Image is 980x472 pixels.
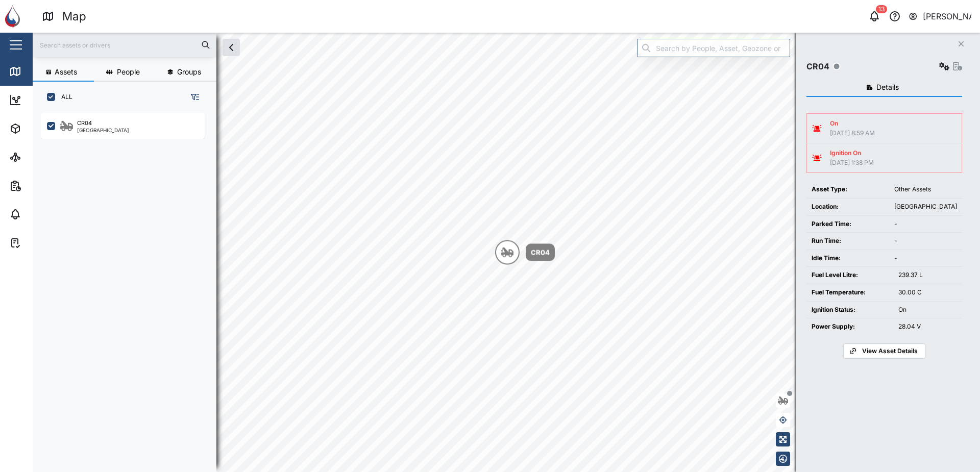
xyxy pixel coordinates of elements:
[894,254,957,263] div: -
[894,236,957,246] div: -
[55,68,77,76] span: Assets
[862,344,918,358] span: View Asset Details
[898,270,957,280] div: 239.37 L
[531,247,550,257] div: CR04
[894,202,957,212] div: [GEOGRAPHIC_DATA]
[876,84,899,91] span: Details
[812,270,888,280] div: Fuel Level Litre:
[812,288,888,297] div: Fuel Temperature:
[27,152,51,163] div: Sites
[812,185,884,194] div: Asset Type:
[33,33,980,472] canvas: Map
[812,219,884,229] div: Parked Time:
[806,60,829,73] div: CR04
[908,9,972,23] button: [PERSON_NAME]
[77,128,129,133] div: [GEOGRAPHIC_DATA]
[898,322,957,332] div: 28.04 V
[39,37,210,53] input: Search assets or drivers
[812,202,884,212] div: Location:
[77,119,92,128] div: CR04
[27,209,58,220] div: Alarms
[117,68,140,76] span: People
[843,343,925,359] a: View Asset Details
[5,5,28,28] img: Main Logo
[812,305,888,315] div: Ignition Status:
[812,236,884,246] div: Run Time:
[830,158,874,168] div: [DATE] 1:38 PM
[898,305,957,315] div: On
[894,219,957,229] div: -
[830,129,875,138] div: [DATE] 8:59 AM
[923,10,972,23] div: [PERSON_NAME]
[177,68,201,76] span: Groups
[62,8,86,26] div: Map
[55,93,72,101] label: ALL
[41,109,216,464] div: grid
[27,123,58,134] div: Assets
[637,39,790,57] input: Search by People, Asset, Geozone or Place
[812,254,884,263] div: Idle Time:
[27,180,61,191] div: Reports
[495,240,555,264] div: Map marker
[898,288,957,297] div: 30.00 C
[830,148,874,158] div: Ignition On
[894,185,957,194] div: Other Assets
[830,119,875,129] div: On
[876,5,887,13] div: 13
[27,66,50,77] div: Map
[27,94,72,106] div: Dashboard
[27,237,55,249] div: Tasks
[812,322,888,332] div: Power Supply:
